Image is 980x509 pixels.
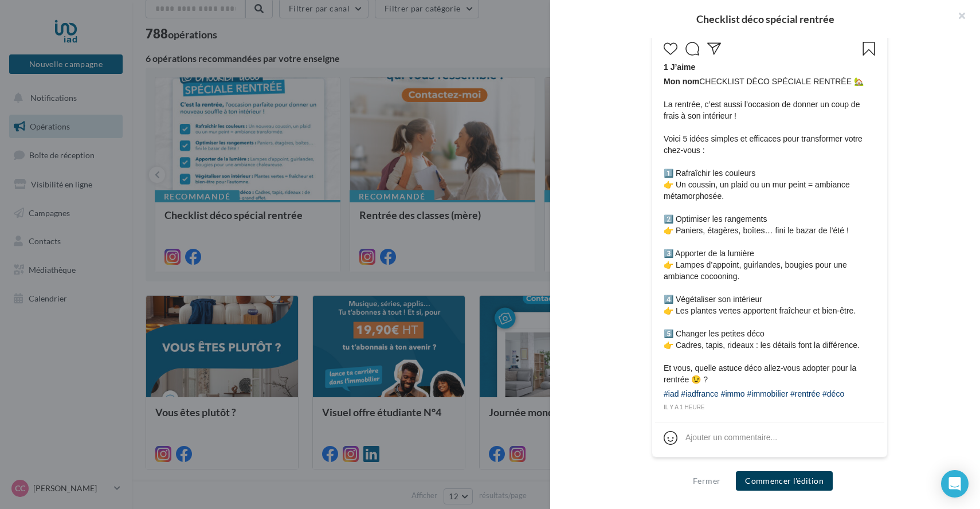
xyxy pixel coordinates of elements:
[664,42,677,56] svg: J’aime
[736,471,833,491] button: Commencer l'édition
[862,42,876,56] svg: Enregistrer
[664,402,876,413] div: il y a 1 heure
[664,76,876,385] span: CHECKLIST DÉCO SPÉCIALE RENTRÉE 🏡 La rentrée, c’est aussi l’occasion de donner un coup de frais à...
[569,14,962,24] div: Checklist déco spécial rentrée
[664,431,677,445] svg: Emoji
[685,432,777,443] div: Ajouter un commentaire...
[685,42,699,56] svg: Commenter
[941,470,969,498] div: Open Intercom Messenger
[664,61,876,76] div: 1 J’aime
[664,388,844,402] div: #iad #iadfrance #immo #immobilier #rentrée #déco
[652,457,888,472] div: La prévisualisation est non-contractuelle
[664,77,699,86] span: Mon nom
[707,42,721,56] svg: Partager la publication
[688,474,725,488] button: Fermer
